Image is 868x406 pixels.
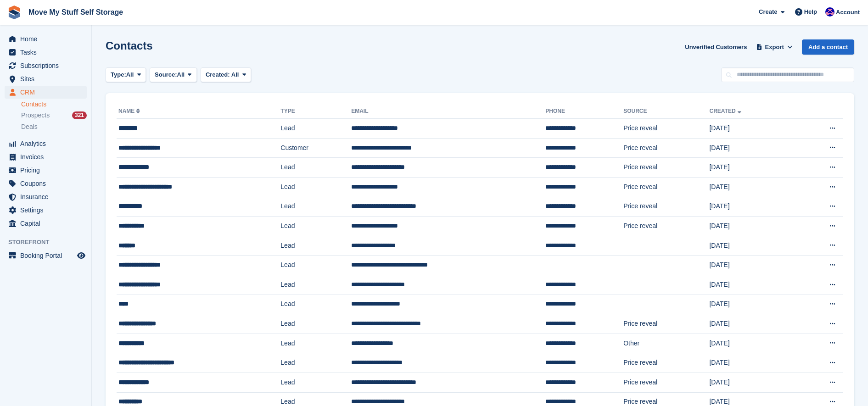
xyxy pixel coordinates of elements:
span: Deals [21,122,38,131]
span: Tasks [20,46,75,59]
td: [DATE] [709,353,794,373]
td: Lead [280,334,351,353]
td: Lead [280,295,351,314]
span: Help [804,7,817,17]
td: Price reveal [623,119,709,139]
a: Prospects 321 [21,111,87,120]
td: Lead [280,256,351,275]
a: menu [5,204,87,217]
button: Export [754,39,795,55]
img: stora-icon-8386f47178a22dfd0bd8f6a31ec36ba5ce8667c1dd55bd0f319d3a0aa187defe.svg [7,6,21,19]
img: Jade Whetnall [825,7,834,17]
a: menu [5,190,87,203]
th: Source [623,104,709,119]
td: Price reveal [623,158,709,178]
a: Move My Stuff Self Storage [25,5,127,20]
span: All [126,70,134,79]
td: Price reveal [623,177,709,197]
span: Invoices [20,150,75,163]
td: [DATE] [709,217,794,236]
td: [DATE] [709,275,794,295]
span: Create [759,7,777,17]
span: CRM [20,86,75,99]
td: [DATE] [709,119,794,139]
a: menu [5,177,87,190]
td: [DATE] [709,158,794,178]
td: Price reveal [623,314,709,334]
td: [DATE] [709,295,794,314]
span: Subscriptions [20,59,75,72]
span: All [177,70,185,79]
span: Capital [20,217,75,230]
td: [DATE] [709,138,794,158]
span: Coupons [20,177,75,190]
td: Price reveal [623,197,709,217]
a: menu [5,137,87,150]
a: menu [5,217,87,230]
span: All [231,71,239,78]
td: Price reveal [623,217,709,236]
span: Source: [155,70,177,79]
td: Lead [280,119,351,139]
button: Source: All [150,67,197,83]
td: [DATE] [709,373,794,392]
td: [DATE] [709,334,794,353]
a: Preview store [76,250,87,261]
div: 321 [72,111,87,119]
span: Booking Portal [20,249,75,262]
a: Deals [21,122,87,132]
td: Lead [280,373,351,392]
th: Email [351,104,545,119]
span: Analytics [20,137,75,150]
td: Lead [280,353,351,373]
a: menu [5,164,87,177]
button: Created: All [201,67,251,83]
a: menu [5,59,87,72]
span: Insurance [20,190,75,203]
span: Type: [111,70,126,79]
a: Unverified Customers [681,39,750,55]
span: Account [836,8,860,17]
td: [DATE] [709,256,794,275]
th: Type [280,104,351,119]
td: Lead [280,217,351,236]
a: Name [118,108,142,114]
span: Pricing [20,164,75,177]
span: Export [765,43,784,52]
span: Settings [20,204,75,217]
h1: Contacts [106,39,153,52]
td: Lead [280,158,351,178]
span: Prospects [21,111,50,120]
a: Add a contact [802,39,854,55]
a: Created [709,108,743,114]
span: Created: [206,71,230,78]
td: Price reveal [623,373,709,392]
td: Other [623,334,709,353]
button: Type: All [106,67,146,83]
td: Lead [280,236,351,256]
a: menu [5,72,87,85]
a: Contacts [21,100,87,109]
td: [DATE] [709,236,794,256]
td: Lead [280,314,351,334]
span: Sites [20,72,75,85]
span: Storefront [8,238,91,247]
a: menu [5,150,87,163]
a: menu [5,86,87,99]
a: menu [5,33,87,45]
th: Phone [545,104,623,119]
td: Customer [280,138,351,158]
td: Lead [280,197,351,217]
td: [DATE] [709,197,794,217]
td: Lead [280,275,351,295]
td: Lead [280,177,351,197]
td: [DATE] [709,177,794,197]
a: menu [5,249,87,262]
span: Home [20,33,75,45]
td: Price reveal [623,353,709,373]
td: [DATE] [709,314,794,334]
td: Price reveal [623,138,709,158]
a: menu [5,46,87,59]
